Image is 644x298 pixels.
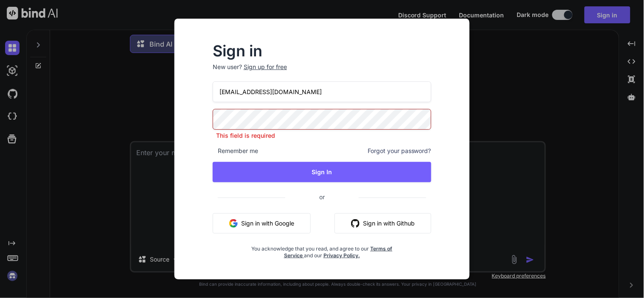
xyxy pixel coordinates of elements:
span: Remember me [213,147,258,155]
img: google [229,219,238,228]
span: or [285,187,359,207]
p: This field is required [213,131,431,140]
h2: Sign in [213,44,431,58]
input: Login or Email [213,81,431,102]
button: Sign In [213,162,431,182]
button: Sign in with Google [213,213,311,234]
p: New user? [213,63,431,81]
img: github [351,219,360,228]
a: Privacy Policy. [323,252,360,259]
span: Forgot your password? [368,147,431,155]
div: Sign up for free [244,63,287,71]
div: You acknowledge that you read, and agree to our and our [249,240,395,259]
a: Terms of Service [284,245,393,259]
button: Sign in with Github [335,213,431,234]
